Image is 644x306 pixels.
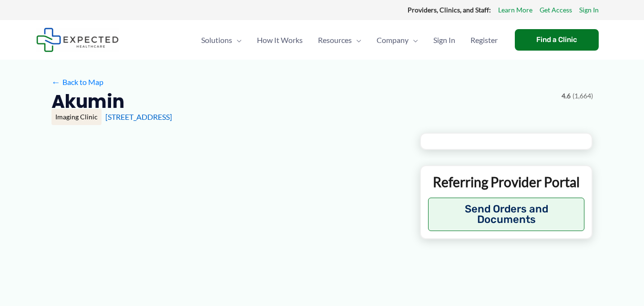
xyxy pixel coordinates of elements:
[572,90,593,102] span: (1,664)
[428,198,585,231] button: Send Orders and Documents
[51,75,103,89] a: ←Back to Map
[433,23,455,57] span: Sign In
[463,23,505,57] a: Register
[51,109,102,125] div: Imaging Clinic
[426,23,463,57] a: Sign In
[51,90,124,113] h2: Akumin
[232,23,242,57] span: Menu Toggle
[194,23,249,57] a: SolutionsMenu Toggle
[498,4,532,16] a: Learn More
[540,4,572,16] a: Get Access
[249,23,310,57] a: How It Works
[408,6,491,14] strong: Providers, Clinics, and Staff:
[369,23,426,57] a: CompanyMenu Toggle
[318,23,352,57] span: Resources
[105,112,172,121] a: [STREET_ADDRESS]
[310,23,369,57] a: ResourcesMenu Toggle
[409,23,418,57] span: Menu Toggle
[36,28,119,52] img: Expected Healthcare Logo - side, dark font, small
[470,23,498,57] span: Register
[377,23,409,57] span: Company
[579,4,599,16] a: Sign In
[515,29,599,51] a: Find a Clinic
[257,23,303,57] span: How It Works
[352,23,361,57] span: Menu Toggle
[194,23,505,57] nav: Primary Site Navigation
[428,173,585,190] p: Referring Provider Portal
[51,77,61,86] span: ←
[201,23,232,57] span: Solutions
[562,90,571,102] span: 4.6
